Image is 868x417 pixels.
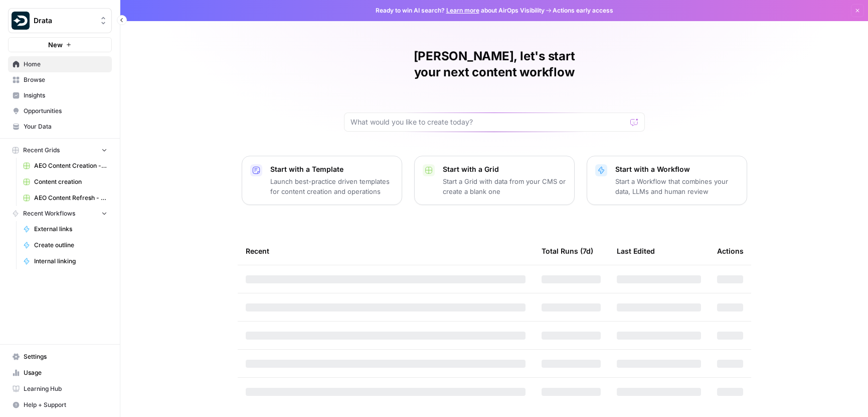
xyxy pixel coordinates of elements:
button: Help + Support [8,397,112,413]
button: Start with a GridStart a Grid with data from your CMS or create a blank one [414,156,575,205]
div: Recent [246,237,526,265]
a: Opportunities [8,103,112,119]
span: Actions early access [553,6,613,15]
input: What would you like to create today? [351,117,626,127]
div: Total Runs (7d) [542,237,593,265]
a: Usage [8,365,112,381]
div: Last Edited [617,237,655,265]
span: Ready to win AI search? about AirOps Visibility [376,6,545,15]
span: Create outline [34,241,107,250]
a: Your Data [8,119,112,135]
button: Workspace: Drata [8,8,112,33]
a: Create outline [19,237,112,253]
span: External links [34,225,107,234]
h1: [PERSON_NAME], let's start your next content workflow [344,48,645,80]
span: Your Data [24,122,107,131]
span: AEO Content Creation - Aug Pull [34,161,107,170]
span: Help + Support [24,400,107,409]
span: Home [24,60,107,69]
p: Launch best-practice driven templates for content creation and operations [270,176,394,196]
span: Content creation [34,177,107,186]
span: Usage [24,368,107,377]
span: Drata [34,16,94,26]
button: Start with a TemplateLaunch best-practice driven templates for content creation and operations [242,156,402,205]
span: Internal linking [34,257,107,266]
span: Insights [24,91,107,100]
span: Settings [24,352,107,361]
p: Start a Grid with data from your CMS or create a blank one [443,176,566,196]
span: Browse [24,75,107,84]
span: Learning Hub [24,384,107,393]
button: Start with a WorkflowStart a Workflow that combines your data, LLMs and human review [587,156,747,205]
span: Opportunities [24,107,107,116]
a: Home [8,56,112,72]
p: Start with a Template [270,164,394,174]
a: Learning Hub [8,381,112,397]
a: AEO Content Creation - Aug Pull [19,158,112,174]
p: Start with a Workflow [615,164,739,174]
span: Recent Workflows [23,209,75,218]
a: Internal linking [19,253,112,269]
a: Settings [8,349,112,365]
p: Start a Workflow that combines your data, LLMs and human review [615,176,739,196]
button: New [8,37,112,52]
div: Actions [717,237,744,265]
span: Recent Grids [23,146,60,155]
a: AEO Content Refresh - Sept [19,190,112,206]
span: New [48,40,63,50]
a: External links [19,221,112,237]
button: Recent Workflows [8,206,112,221]
span: AEO Content Refresh - Sept [34,193,107,202]
img: Drata Logo [12,12,30,30]
button: Recent Grids [8,143,112,158]
a: Content creation [19,174,112,190]
a: Insights [8,87,112,103]
a: Learn more [446,7,479,14]
p: Start with a Grid [443,164,566,174]
a: Browse [8,72,112,88]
